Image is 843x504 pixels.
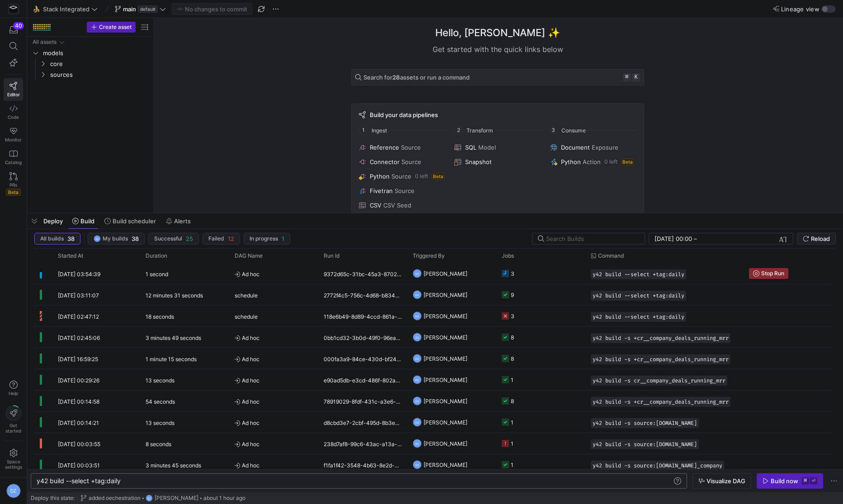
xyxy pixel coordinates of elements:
[383,202,411,209] span: CSV Seed
[593,314,684,320] span: y42 build --select +tag:daily
[413,311,422,320] div: DZ
[146,419,174,426] y42-duration: 13 seconds
[318,327,407,348] div: 0bb1cd32-3b0d-49f0-96ea-a9b82f3ca22a
[58,313,99,320] span: [DATE] 02:47:12
[58,253,83,259] span: Started At
[424,306,467,327] span: [PERSON_NAME]
[40,236,64,242] span: All builds
[87,22,136,33] button: Create asset
[511,327,514,348] div: 8
[31,3,100,15] button: 🍌Stack Integrated
[4,169,23,199] a: PRsBeta
[43,48,149,58] span: models
[58,377,99,384] span: [DATE] 00:29:26
[351,44,644,55] div: Get started with the quick links below
[103,236,128,242] span: My builds
[391,173,411,180] span: Source
[146,462,201,469] y42-duration: 3 minutes 45 seconds
[6,188,21,196] span: Beta
[357,185,447,196] button: FivetranSource
[146,398,175,405] y42-duration: 54 seconds
[146,441,171,447] y42-duration: 8 seconds
[100,213,160,229] button: Build scheduler
[7,92,20,97] span: Editor
[424,433,467,454] span: [PERSON_NAME]
[370,173,390,180] span: Python
[235,391,313,412] span: Ad hoc
[511,369,513,391] div: 1
[31,37,150,47] div: Press SPACE to select this row.
[465,144,476,151] span: SQL
[148,233,199,245] button: Successful25
[58,398,99,405] span: [DATE] 00:14:58
[593,462,722,469] span: y42 build -s source:[DOMAIN_NAME]_company
[655,235,692,242] input: Start datetime
[235,285,258,306] span: schedule
[511,454,513,476] div: 1
[452,142,542,153] button: SQLModel
[235,412,313,433] span: Ad hoc
[50,59,149,69] span: core
[37,477,121,485] span: y42 build --select +tag:daily
[511,391,514,412] div: 8
[363,74,470,81] span: Search for assets or run a command
[593,441,697,447] span: y42 build -s source:[DOMAIN_NAME]
[598,253,624,259] span: Command
[632,73,640,81] kbd: k
[4,377,23,400] button: Help
[154,236,182,242] span: Successful
[435,25,560,40] h1: Hello, [PERSON_NAME] ✨
[561,158,581,165] span: Python
[6,484,21,498] div: DZ
[797,233,836,245] button: Reload
[162,213,195,229] button: Alerts
[5,459,22,470] span: Space settings
[424,391,467,412] span: [PERSON_NAME]
[593,292,684,299] span: y42 build --select +tag:daily
[58,419,99,426] span: [DATE] 00:14:21
[593,271,684,278] span: y42 build --select +tag:daily
[146,292,203,299] y42-duration: 12 minutes 31 seconds
[58,334,100,341] span: [DATE] 02:45:06
[235,306,258,327] span: schedule
[392,74,400,81] strong: 28
[318,454,407,475] div: f1fa1f42-3548-4b63-8e2d-8f61354bd848
[235,264,313,285] span: Ad hoc
[31,58,150,69] div: Press SPACE to select this row.
[561,144,590,151] span: Document
[699,235,758,242] input: End datetime
[113,3,168,15] button: maindefault
[4,101,23,123] a: Code
[413,396,422,405] div: DZ
[546,235,637,242] input: Search Builds
[593,377,725,384] span: y42 build -s cr__company_deals_running_mrr
[146,271,168,278] y42-duration: 1 second
[511,412,513,433] div: 1
[146,334,201,341] y42-duration: 3 minutes 49 seconds
[357,156,447,167] button: ConnectorSource
[4,402,23,437] button: Getstarted
[4,1,23,17] a: https://storage.googleapis.com/y42-prod-data-exchange/images/Yf2Qvegn13xqq0DljGMI0l8d5Zqtiw36EXr8...
[706,477,745,485] span: Visualize DAG
[357,200,447,211] button: CSVCSV Seed
[324,253,339,259] span: Run Id
[203,495,245,501] span: about 1 hour ago
[235,349,313,370] span: Ad hoc
[604,159,617,165] span: 0 left
[208,236,224,242] span: Failed
[694,235,697,242] span: –
[113,217,156,225] span: Build scheduler
[781,5,819,13] span: Lineage view
[318,348,407,369] div: 000fa3a9-84ce-430d-bf24-ce0b26271c58
[583,158,601,165] span: Action
[235,327,313,349] span: Ad hoc
[413,375,422,384] div: DZ
[94,235,101,242] div: DZ
[351,69,644,85] button: Search for28assets or run a command⌘k
[99,24,132,30] span: Create asset
[58,271,100,278] span: [DATE] 03:54:39
[31,495,75,501] span: Deploy this state:
[511,433,513,454] div: 1
[370,111,438,118] span: Build your data pipelines
[757,473,823,489] button: Build now⌘⏎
